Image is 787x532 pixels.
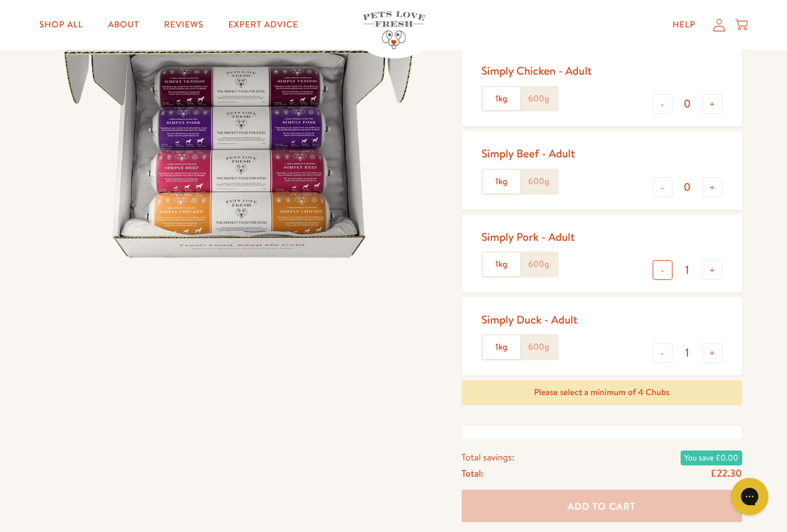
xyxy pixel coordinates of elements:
[702,343,722,363] button: +
[520,87,557,111] label: 600g
[462,465,483,481] span: Total:
[482,63,592,78] div: Simply Chicken - Adult
[520,253,557,276] label: 600g
[725,474,775,520] iframe: Gorgias live chat messenger
[567,499,636,512] span: Add To Cart
[482,146,575,161] div: Simply Beef - Adult
[483,335,520,359] label: 1kg
[29,12,93,37] a: Shop All
[653,343,673,363] button: -
[702,177,722,197] button: +
[653,177,673,197] button: -
[681,450,742,465] span: You save £0.00
[462,449,515,465] span: Total savings:
[462,490,742,523] button: Add To Cart
[710,466,742,480] span: £22.30
[520,170,557,194] label: 600g
[98,12,149,37] a: About
[482,312,578,327] div: Simply Duck - Adult
[653,94,673,114] button: -
[483,253,520,276] label: 1kg
[483,87,520,111] label: 1kg
[520,335,557,359] label: 600g
[702,260,722,280] button: +
[363,11,425,49] img: Pets Love Fresh
[218,12,308,37] a: Expert Advice
[482,230,575,244] div: Simply Pork - Adult
[663,12,706,37] a: Help
[653,260,673,280] button: -
[483,170,520,194] label: 1kg
[702,94,722,114] button: +
[154,12,213,37] a: Reviews
[462,380,742,405] div: Please select a minimum of 4 Chubs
